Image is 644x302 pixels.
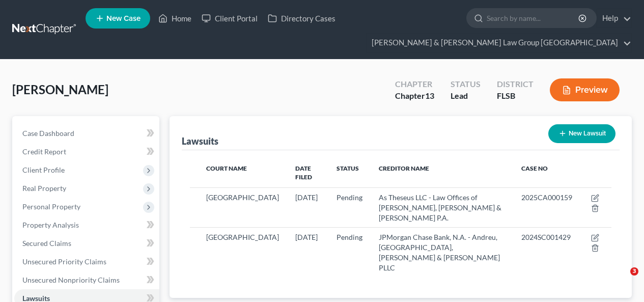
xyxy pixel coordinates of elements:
span: Credit Report [22,147,66,156]
span: Case Dashboard [22,129,74,138]
span: Date Filed [295,164,312,181]
a: [PERSON_NAME] & [PERSON_NAME] Law Group [GEOGRAPHIC_DATA] [367,34,631,52]
span: 13 [425,91,434,100]
span: [GEOGRAPHIC_DATA] [206,233,279,241]
button: Preview [550,78,620,101]
a: Unsecured Nonpriority Claims [14,271,159,289]
div: FLSB [497,90,534,102]
span: Status [337,164,359,172]
a: Secured Claims [14,234,159,253]
span: Case No [521,164,548,172]
span: Pending [337,233,362,241]
span: New Case [106,15,141,22]
a: Directory Cases [263,9,341,28]
span: 2025CA000159 [521,193,572,202]
span: JPMorgan Chase Bank, N.A. - Andreu, [GEOGRAPHIC_DATA], [PERSON_NAME] & [PERSON_NAME] PLLC [379,233,500,272]
span: Creditor Name [379,164,429,172]
span: Personal Property [22,202,80,211]
div: Lead [451,90,481,102]
a: Case Dashboard [14,124,159,143]
span: Unsecured Nonpriority Claims [22,276,120,284]
a: Unsecured Priority Claims [14,253,159,271]
span: Pending [337,193,362,202]
div: Status [451,78,481,90]
div: District [497,78,534,90]
span: Real Property [22,184,66,193]
span: Unsecured Priority Claims [22,257,106,266]
span: [GEOGRAPHIC_DATA] [206,193,279,202]
div: Chapter [395,90,434,102]
a: Client Portal [197,9,263,28]
span: Client Profile [22,166,65,174]
iframe: Intercom live chat [609,267,634,292]
a: Home [153,9,197,28]
span: 2024SC001429 [521,233,571,241]
a: Property Analysis [14,216,159,234]
span: Court Name [206,164,247,172]
span: Property Analysis [22,221,79,229]
span: [DATE] [295,193,318,202]
a: Credit Report [14,143,159,161]
div: Chapter [395,78,434,90]
input: Search by name... [487,9,580,28]
span: 3 [630,267,638,276]
span: [DATE] [295,233,318,241]
span: As Theseus LLC - Law Offices of [PERSON_NAME], [PERSON_NAME] & [PERSON_NAME] P.A. [379,193,501,222]
span: Secured Claims [22,239,71,248]
button: New Lawsuit [548,124,615,143]
a: Help [597,9,631,28]
span: [PERSON_NAME] [12,82,108,97]
div: Lawsuits [182,135,218,147]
